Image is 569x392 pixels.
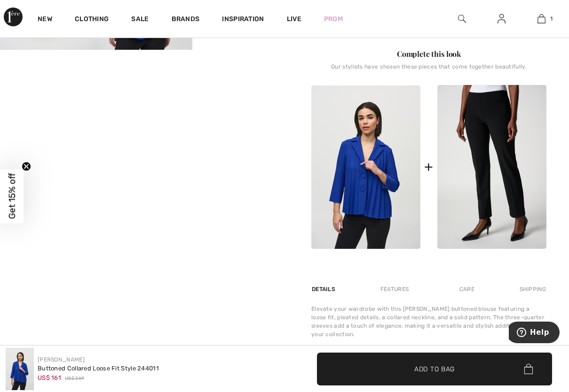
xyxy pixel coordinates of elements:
[311,48,546,60] div: Complete this look
[509,322,560,345] iframe: Opens a widget where you can find more information
[38,15,52,25] a: New
[311,305,546,338] div: Elevate your wardrobe with this [PERSON_NAME] buttoned blouse featuring a loose fit, pleated deta...
[287,14,301,24] a: Live
[22,161,31,171] button: Close teaser
[38,364,159,373] div: Buttoned Collared Loose Fit Style 244011
[414,364,455,374] span: Add to Bag
[4,8,23,26] img: 1ère Avenue
[317,353,552,385] button: Add to Bag
[222,15,264,25] span: Inspiration
[424,156,433,177] div: +
[311,281,338,298] div: Details
[75,15,109,25] a: Clothing
[7,173,17,219] span: Get 15% off
[311,85,420,249] img: Buttoned Collared Loose Fit Style 244011
[550,15,553,23] span: 1
[524,364,533,374] img: Bag.svg
[522,13,561,24] a: 1
[372,281,417,298] div: Features
[458,13,466,24] img: search the website
[38,356,85,363] a: [PERSON_NAME]
[517,281,546,298] div: Shipping
[498,13,506,24] img: My Info
[65,375,84,382] span: US$ 269
[6,348,34,390] img: Buttoned Collared Loose Fit Style 244011
[324,14,343,24] a: Prom
[172,15,200,25] a: Brands
[537,13,545,24] img: My Bag
[38,374,61,381] span: US$ 161
[311,63,546,77] div: Our stylists have chosen these pieces that come together beautifully.
[490,13,513,25] a: Sign In
[131,15,149,25] a: Sale
[451,281,482,298] div: Care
